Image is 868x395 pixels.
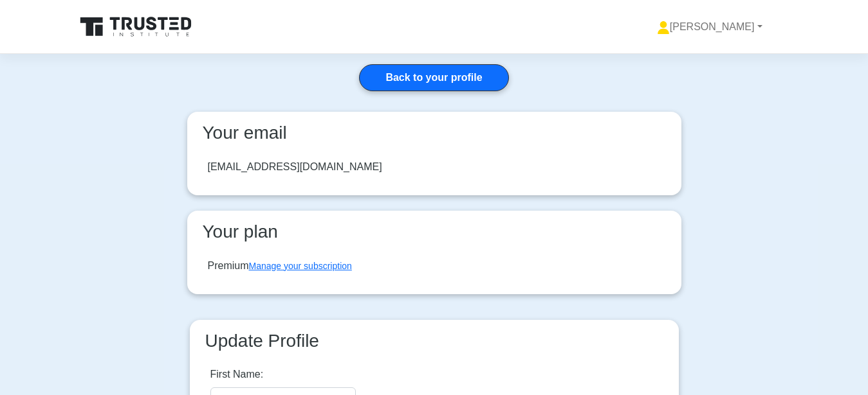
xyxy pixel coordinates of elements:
[210,367,264,382] label: First Name:
[249,261,352,271] a: Manage your subscription
[200,330,669,352] h3: Update Profile
[626,14,793,40] a: [PERSON_NAME]
[208,258,352,274] div: Premium
[198,221,671,243] h3: Your plan
[208,159,382,175] div: [EMAIL_ADDRESS][DOMAIN_NAME]
[198,122,671,144] h3: Your email
[359,64,508,91] a: Back to your profile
